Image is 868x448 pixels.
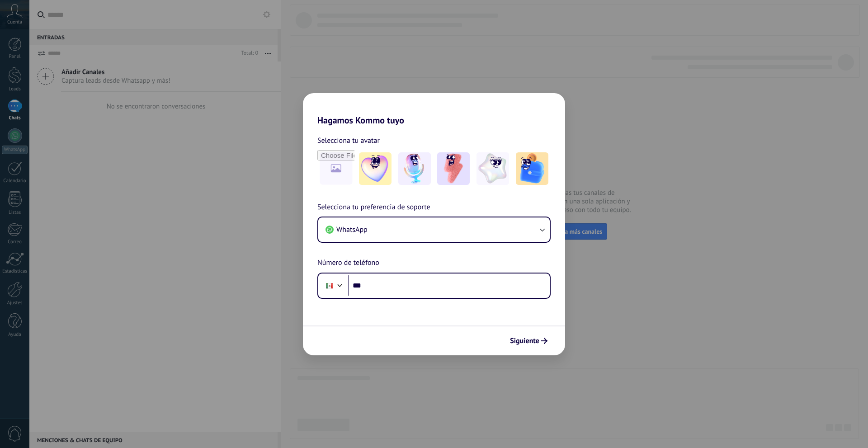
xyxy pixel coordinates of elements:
[321,276,338,295] div: Mexico: + 52
[506,333,552,349] button: Siguiente
[317,135,380,146] span: Selecciona tu avatar
[359,152,392,185] img: -1.jpeg
[516,152,548,185] img: -5.jpeg
[398,152,431,185] img: -2.jpeg
[510,338,539,344] span: Siguiente
[476,152,509,185] img: -4.jpeg
[317,202,430,213] span: Selecciona tu preferencia de soporte
[317,257,379,269] span: Número de teléfono
[303,93,565,126] h2: Hagamos Kommo tuyo
[437,152,470,185] img: -3.jpeg
[336,225,368,234] span: WhatsApp
[318,217,550,242] button: WhatsApp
